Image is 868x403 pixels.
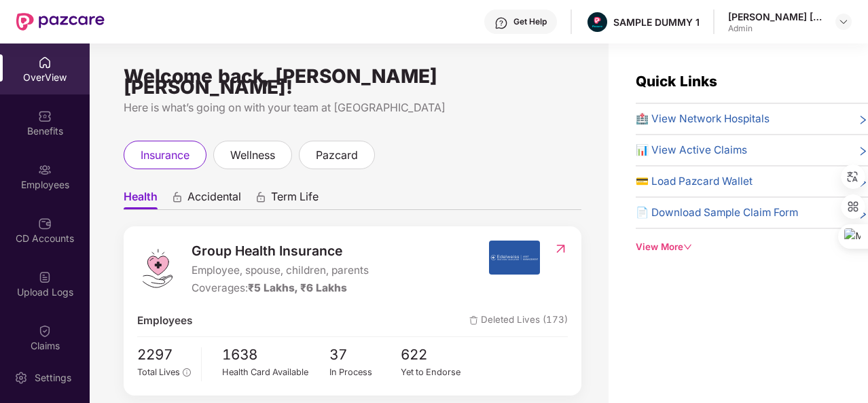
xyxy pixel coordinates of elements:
span: Quick Links [636,73,717,90]
img: svg+xml;base64,PHN2ZyBpZD0iQmVuZWZpdHMiIHhtbG5zPSJodHRwOi8vd3d3LnczLm9yZy8yMDAwL3N2ZyIgd2lkdGg9Ij... [38,109,52,123]
img: svg+xml;base64,PHN2ZyBpZD0iQ0RfQWNjb3VudHMiIGRhdGEtbmFtZT0iQ0QgQWNjb3VudHMiIHhtbG5zPSJodHRwOi8vd3... [38,217,52,230]
div: Get Help [513,16,547,27]
span: 622 [401,344,473,366]
img: svg+xml;base64,PHN2ZyBpZD0iSG9tZSIgeG1sbnM9Imh0dHA6Ly93d3cudzMub3JnLzIwMDAvc3ZnIiB3aWR0aD0iMjAiIG... [38,56,52,69]
span: pazcard [316,147,358,164]
span: Group Health Insurance [192,241,369,261]
span: Total Lives [137,367,180,377]
span: info-circle [183,368,190,376]
span: Term Life [271,190,319,209]
div: Admin [728,23,823,34]
img: RedirectIcon [554,242,568,256]
div: Welcome back, [PERSON_NAME] [PERSON_NAME]! [124,71,581,92]
img: Pazcare_Alternative_logo-01-01.png [587,12,607,32]
span: 💳 Load Pazcard Wallet [636,173,753,190]
div: Settings [31,371,75,385]
span: Accidental [187,190,241,209]
span: Deleted Lives (173) [469,313,568,329]
span: 37 [329,344,401,366]
span: 📊 View Active Claims [636,142,747,158]
img: deleteIcon [469,316,478,325]
img: svg+xml;base64,PHN2ZyBpZD0iRHJvcGRvd24tMzJ4MzIiIHhtbG5zPSJodHRwOi8vd3d3LnczLm9yZy8yMDAwL3N2ZyIgd2... [838,16,849,27]
div: SAMPLE DUMMY 1 [613,16,700,29]
span: 📄 Download Sample Claim Form [636,205,798,221]
div: In Process [329,366,401,379]
span: Employees [137,313,192,329]
span: right [858,113,868,127]
img: svg+xml;base64,PHN2ZyBpZD0iRW1wbG95ZWVzIiB4bWxucz0iaHR0cDovL3d3dy53My5vcmcvMjAwMC9zdmciIHdpZHRoPS... [38,163,52,177]
span: Employee, spouse, children, parents [192,262,369,279]
div: animation [171,191,183,203]
div: Here is what’s going on with your team at [GEOGRAPHIC_DATA] [124,99,581,116]
div: Coverages: [192,280,369,296]
span: ₹5 Lakhs, ₹6 Lakhs [248,281,347,294]
img: svg+xml;base64,PHN2ZyBpZD0iSGVscC0zMngzMiIgeG1sbnM9Imh0dHA6Ly93d3cudzMub3JnLzIwMDAvc3ZnIiB3aWR0aD... [494,16,508,30]
img: svg+xml;base64,PHN2ZyBpZD0iU2V0dGluZy0yMHgyMCIgeG1sbnM9Imh0dHA6Ly93d3cudzMub3JnLzIwMDAvc3ZnIiB3aW... [14,371,28,385]
span: 🏥 View Network Hospitals [636,111,770,127]
div: [PERSON_NAME] [PERSON_NAME] [728,10,823,23]
div: animation [255,191,267,203]
span: 2297 [137,344,191,366]
img: insurerIcon [489,241,540,275]
span: Health [124,190,158,209]
span: insurance [141,147,189,164]
img: svg+xml;base64,PHN2ZyBpZD0iVXBsb2FkX0xvZ3MiIGRhdGEtbmFtZT0iVXBsb2FkIExvZ3MiIHhtbG5zPSJodHRwOi8vd3... [38,270,52,284]
img: New Pazcare Logo [16,13,105,31]
img: logo [137,248,178,289]
span: down [683,243,692,251]
div: Yet to Endorse [401,366,473,379]
img: svg+xml;base64,PHN2ZyBpZD0iQ2xhaW0iIHhtbG5zPSJodHRwOi8vd3d3LnczLm9yZy8yMDAwL3N2ZyIgd2lkdGg9IjIwIi... [38,324,52,338]
span: 1638 [222,344,329,366]
div: View More [636,240,868,254]
span: wellness [230,147,275,164]
div: Health Card Available [222,366,329,379]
